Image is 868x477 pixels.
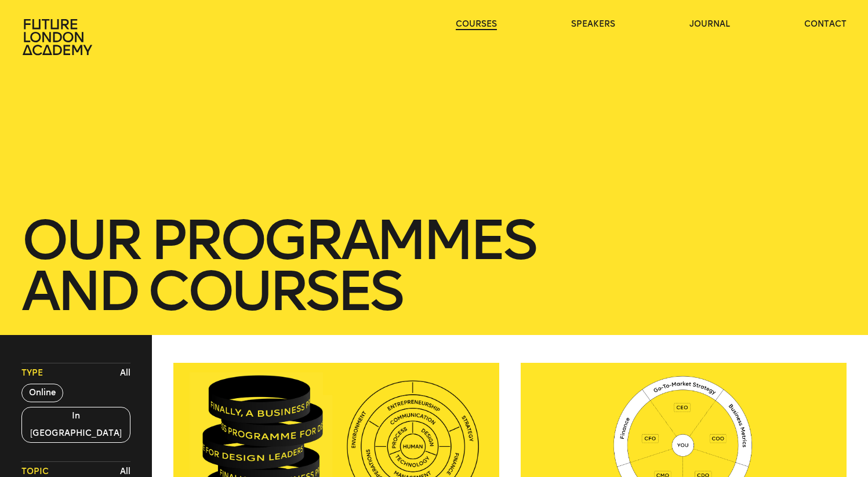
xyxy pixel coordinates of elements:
[571,19,615,30] a: speakers
[21,407,130,443] button: In [GEOGRAPHIC_DATA]
[21,214,846,316] h1: our Programmes and courses
[21,384,63,402] button: Online
[804,19,847,30] a: contact
[689,19,730,30] a: journal
[21,367,43,379] span: Type
[117,365,133,382] button: All
[456,19,497,30] a: courses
